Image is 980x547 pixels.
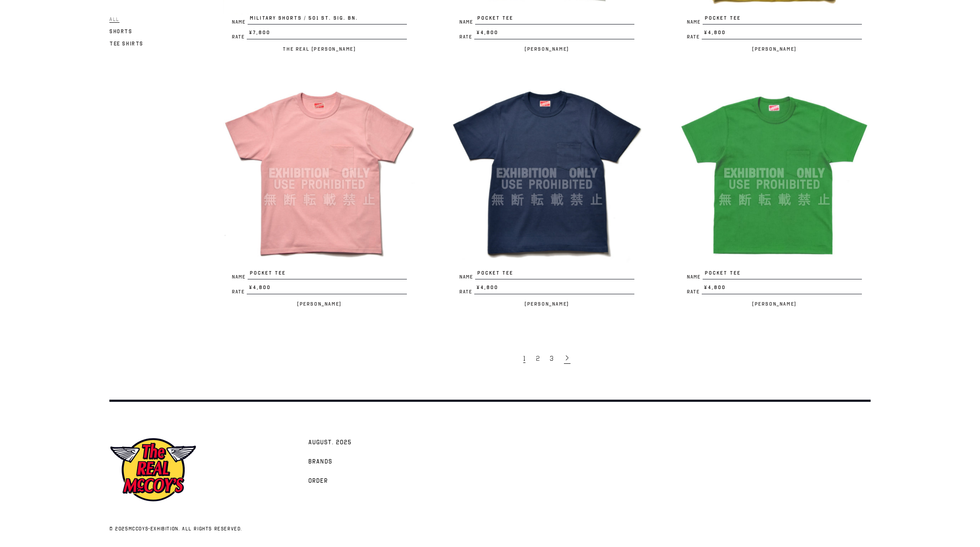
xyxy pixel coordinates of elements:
span: Name [232,275,248,279]
span: POCKET TEE [248,269,407,280]
p: The Real [PERSON_NAME] [223,44,416,54]
p: [PERSON_NAME] [451,299,643,309]
span: Rate [687,35,702,39]
span: ¥7,800 [247,29,407,39]
span: Name [687,275,703,279]
a: AUGUST. 2025 [304,432,356,452]
span: 3 [550,354,553,363]
span: POCKET TEE [475,14,634,25]
span: ¥4,800 [474,284,634,294]
span: ¥4,800 [247,284,407,294]
span: POCKET TEE [703,14,862,25]
a: mccoys-exhibition [129,526,178,532]
p: © 2025 . All rights reserved. [109,525,472,533]
span: Name [459,275,475,279]
span: ¥4,800 [702,29,862,39]
span: Rate [232,289,247,294]
span: Rate [459,289,474,294]
a: Order [304,471,332,490]
span: Rate [687,289,702,294]
img: POCKET TEE [451,77,643,269]
a: 3 [546,349,560,367]
span: POCKET TEE [703,269,862,280]
span: Name [687,20,703,24]
img: POCKET TEE [223,77,416,269]
a: 2 [532,349,546,367]
p: [PERSON_NAME] [678,44,871,54]
span: Name [459,20,475,24]
span: 2 [536,354,539,363]
span: Order [308,477,328,486]
a: Shorts [109,26,133,37]
span: 1 [523,354,525,363]
a: All [109,14,119,24]
span: Tee Shirts [109,41,143,47]
span: ¥4,800 [702,284,862,294]
span: AUGUST. 2025 [308,439,352,447]
img: POCKET TEE [678,77,871,269]
span: ¥4,800 [474,29,634,39]
span: Brands [308,458,332,467]
p: [PERSON_NAME] [223,299,416,309]
a: Brands [304,452,337,471]
a: POCKET TEE NamePOCKET TEE Rate¥4,800 [PERSON_NAME] [223,77,416,309]
a: POCKET TEE NamePOCKET TEE Rate¥4,800 [PERSON_NAME] [451,77,643,309]
a: Tee Shirts [109,38,143,49]
span: All [109,16,119,23]
span: Rate [232,35,247,39]
a: POCKET TEE NamePOCKET TEE Rate¥4,800 [PERSON_NAME] [678,77,871,309]
p: [PERSON_NAME] [451,44,643,54]
img: mccoys-exhibition [109,437,197,503]
span: Name [232,20,248,24]
p: [PERSON_NAME] [678,299,871,309]
span: MILITARY SHORTS / 501 st. SIG. BN. [248,14,407,25]
span: Shorts [109,28,133,35]
span: POCKET TEE [475,269,634,280]
span: Rate [459,35,474,39]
